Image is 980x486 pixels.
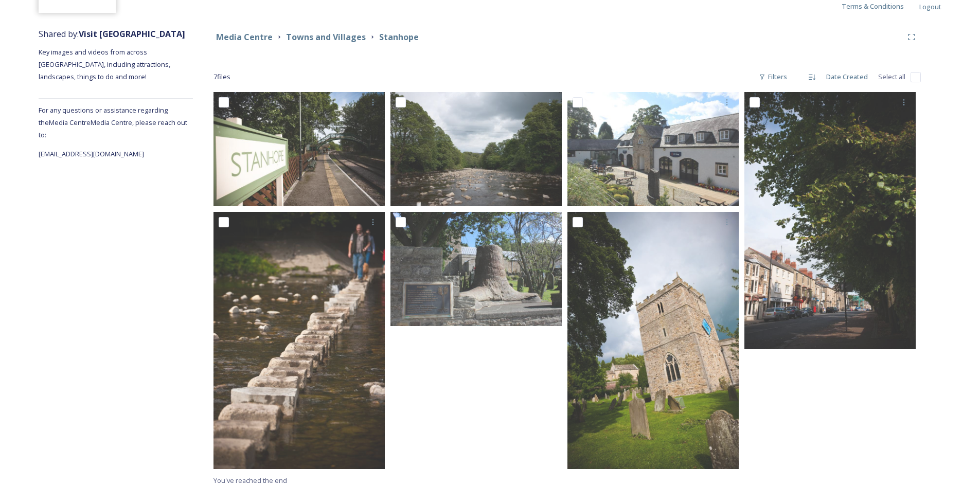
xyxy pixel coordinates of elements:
[39,105,187,139] span: For any questions or assistance regarding the Media Centre Media Centre, please reach out to:
[39,149,144,158] span: [EMAIL_ADDRESS][DOMAIN_NAME]
[216,31,273,43] strong: Media Centre
[842,2,904,11] span: Terms & Conditions
[754,67,792,87] div: Filters
[919,2,941,11] span: Logout
[213,476,287,485] span: You've reached the end
[567,92,739,206] img: Durham Dales Centre
[213,212,385,469] img: Stanhope Stepping Stones
[39,47,172,81] span: Key images and videos from across [GEOGRAPHIC_DATA], including attractions, landscapes, things to...
[79,28,185,40] strong: Visit [GEOGRAPHIC_DATA]
[379,31,419,43] strong: Stanhope
[567,212,739,469] img: St Thomas the Apostle Church
[390,92,562,206] img: Stanhope River Wear
[39,28,185,40] span: Shared by:
[878,72,905,82] span: Select all
[213,92,385,206] img: Stanhope Railway Station
[390,212,562,326] img: Stanhope Fossil Tree
[213,72,230,82] span: 7 file s
[821,67,873,87] div: Date Created
[286,31,366,43] strong: Towns and Villages
[744,92,916,349] img: Stanhope Front Street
